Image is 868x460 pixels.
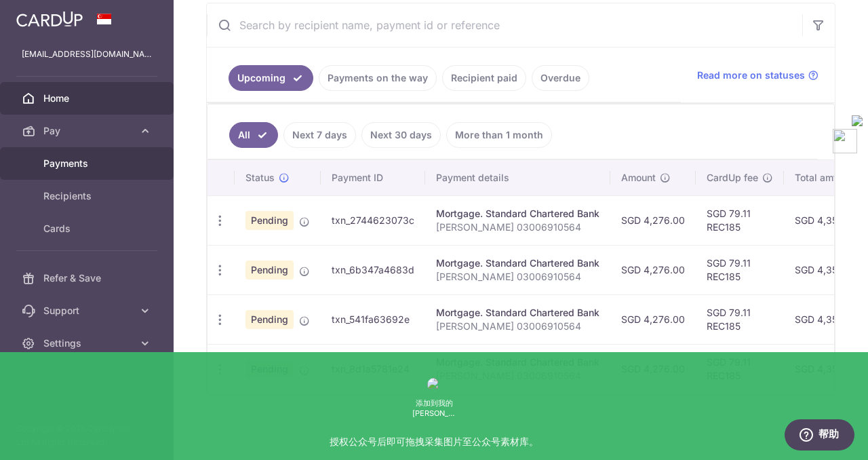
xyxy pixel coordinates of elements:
[784,419,854,453] iframe: 打开一个小组件，您可以在其中找到更多信息
[436,221,599,234] p: [PERSON_NAME] 03006910564
[229,65,313,91] a: Upcoming
[697,69,805,82] span: Read more on statuses
[436,256,599,270] div: Mortgage. Standard Chartered Bank
[43,189,133,203] span: Recipients
[784,344,865,394] td: SGD 4,355.11
[436,320,599,333] p: [PERSON_NAME] 03006910564
[784,245,865,294] td: SGD 4,355.11
[610,344,696,394] td: SGD 4,276.00
[696,344,784,394] td: SGD 79.11 REC185
[436,270,599,284] p: [PERSON_NAME] 03006910564
[696,245,784,294] td: SGD 79.11 REC185
[784,294,865,344] td: SGD 4,355.11
[696,294,784,344] td: SGD 79.11 REC185
[245,211,294,230] span: Pending
[319,65,437,91] a: Payments on the way
[43,222,133,235] span: Cards
[696,195,784,245] td: SGD 79.11 REC185
[245,261,294,280] span: Pending
[43,271,133,285] span: Refer & Save
[425,160,610,195] th: Payment details
[610,245,696,294] td: SGD 4,276.00
[707,171,758,185] span: CardUp fee
[43,304,133,318] span: Support
[532,65,589,91] a: Overdue
[784,195,865,245] td: SGD 4,355.11
[43,157,133,170] span: Payments
[43,124,133,138] span: Pay
[245,310,294,329] span: Pending
[16,11,83,27] img: CardUp
[229,122,278,148] a: All
[321,160,425,195] th: Payment ID
[43,92,133,105] span: Home
[610,195,696,245] td: SGD 4,276.00
[446,122,552,148] a: More than 1 month
[245,171,275,185] span: Status
[436,207,599,221] div: Mortgage. Standard Chartered Bank
[697,69,818,82] a: Read more on statuses
[621,171,656,185] span: Amount
[207,3,802,47] input: Search by recipient name, payment id or reference
[22,47,152,61] p: [EMAIL_ADDRESS][DOMAIN_NAME]
[795,171,840,185] span: Total amt.
[321,344,425,394] td: txn_8d1a5781e24
[610,294,696,344] td: SGD 4,276.00
[321,245,425,294] td: txn_6b347a4683d
[43,337,133,350] span: Settings
[361,122,441,148] a: Next 30 days
[442,65,526,91] a: Recipient paid
[321,294,425,344] td: txn_541fa63692e
[436,306,599,320] div: Mortgage. Standard Chartered Bank
[321,195,425,245] td: txn_2744623073c
[283,122,356,148] a: Next 7 days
